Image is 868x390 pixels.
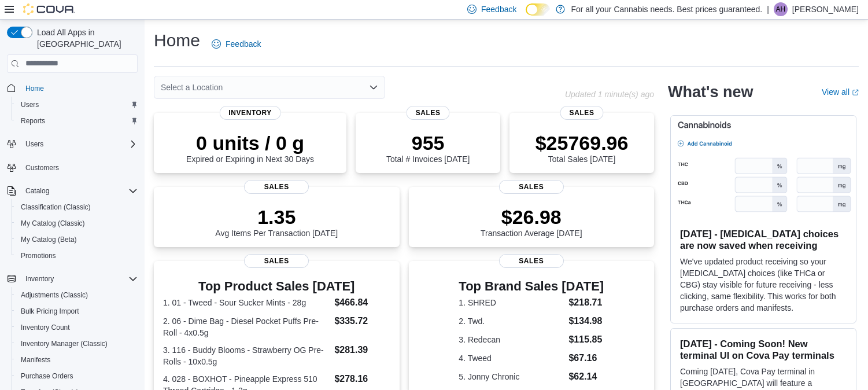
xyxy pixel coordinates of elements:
dt: 5. Jonny Chronic [459,371,564,382]
p: We've updated product receiving so your [MEDICAL_DATA] choices (like THCa or CBG) stay visible fo... [680,256,847,314]
h2: What's new [668,83,753,101]
span: Inventory Count [21,323,70,332]
span: Inventory Manager (Classic) [16,337,138,351]
button: Customers [2,159,142,176]
span: Purchase Orders [21,371,73,381]
p: 0 units / 0 g [186,131,314,154]
a: Inventory Count [16,321,75,334]
dd: $115.85 [568,333,604,347]
button: Open list of options [369,83,378,92]
dd: $62.14 [568,370,604,384]
button: Inventory Manager (Classic) [12,336,142,352]
span: Feedback [481,3,516,15]
button: Classification (Classic) [12,199,142,215]
h3: Top Product Sales [DATE] [163,279,390,293]
p: 1.35 [215,205,338,229]
span: Promotions [21,251,56,260]
p: 955 [386,131,470,154]
span: My Catalog (Beta) [21,235,77,244]
button: Reports [12,113,142,129]
span: Home [21,81,138,95]
a: Customers [21,161,64,175]
span: Users [21,137,138,151]
span: My Catalog (Beta) [16,233,138,246]
a: Purchase Orders [16,369,78,383]
a: Feedback [207,32,265,56]
span: My Catalog (Classic) [16,216,138,230]
dt: 2. 06 - Dime Bag - Diesel Pocket Puffs Pre-Roll - 4x0.5g [163,315,330,339]
h3: [DATE] - Coming Soon! New terminal UI on Cova Pay terminals [680,338,847,361]
div: Total Sales [DATE] [535,131,629,164]
span: Customers [25,163,59,172]
a: Bulk Pricing Import [16,304,84,318]
p: For all your Cannabis needs. Best prices guaranteed. [571,2,762,16]
button: Users [21,137,48,151]
p: $26.98 [481,205,582,229]
dd: $335.72 [334,314,390,328]
dd: $67.16 [568,351,604,365]
button: Bulk Pricing Import [12,303,142,319]
span: Inventory [21,272,138,286]
span: Classification (Classic) [21,203,91,212]
button: Inventory [21,272,58,286]
p: [PERSON_NAME] [792,2,859,16]
div: Expired or Expiring in Next 30 Days [186,131,314,164]
span: Classification (Classic) [16,200,138,214]
span: Adjustments (Classic) [21,290,88,300]
span: Feedback [226,38,261,50]
img: Cova [23,3,75,15]
span: Purchase Orders [16,369,138,383]
span: Sales [499,180,564,194]
h1: Home [154,29,200,52]
span: Catalog [25,186,49,196]
span: Dark Mode [526,16,526,16]
button: Catalog [2,183,142,199]
dd: $278.16 [334,372,390,386]
button: Home [2,80,142,97]
button: Users [12,97,142,113]
input: Dark Mode [526,3,550,16]
div: Transaction Average [DATE] [481,205,582,238]
a: Users [16,98,43,112]
span: Load All Apps in [GEOGRAPHIC_DATA] [32,27,138,50]
button: My Catalog (Classic) [12,215,142,231]
a: Home [21,82,49,95]
p: | [767,2,769,16]
span: Adjustments (Classic) [16,288,138,302]
button: Promotions [12,248,142,264]
dt: 4. Tweed [459,352,564,364]
h3: [DATE] - [MEDICAL_DATA] choices are now saved when receiving [680,228,847,251]
svg: External link [852,89,859,96]
span: Reports [21,116,45,126]
span: Home [25,84,44,93]
span: Bulk Pricing Import [21,307,79,316]
p: Updated 1 minute(s) ago [565,90,654,99]
span: Reports [16,114,138,128]
button: Users [2,136,142,152]
a: My Catalog (Classic) [16,216,90,230]
a: View allExternal link [822,87,859,97]
button: Inventory Count [12,319,142,336]
dd: $218.71 [568,296,604,310]
div: Ashton Hanlon [774,2,788,16]
button: Purchase Orders [12,368,142,384]
button: Adjustments (Classic) [12,287,142,303]
span: Manifests [16,353,138,367]
h3: Top Brand Sales [DATE] [459,279,604,293]
a: Classification (Classic) [16,200,95,214]
span: Customers [21,160,138,175]
dt: 2. Twd. [459,315,564,327]
dd: $466.84 [334,296,390,310]
span: My Catalog (Classic) [21,219,85,228]
dt: 1. SHRED [459,297,564,308]
span: Sales [244,254,309,268]
span: Sales [407,106,450,120]
span: Promotions [16,249,138,263]
div: Total # Invoices [DATE] [386,131,470,164]
span: Sales [560,106,604,120]
button: Inventory [2,271,142,287]
span: Users [21,100,39,109]
dt: 1. 01 - Tweed - Sour Sucker Mints - 28g [163,297,330,308]
dd: $281.39 [334,343,390,357]
a: Reports [16,114,50,128]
